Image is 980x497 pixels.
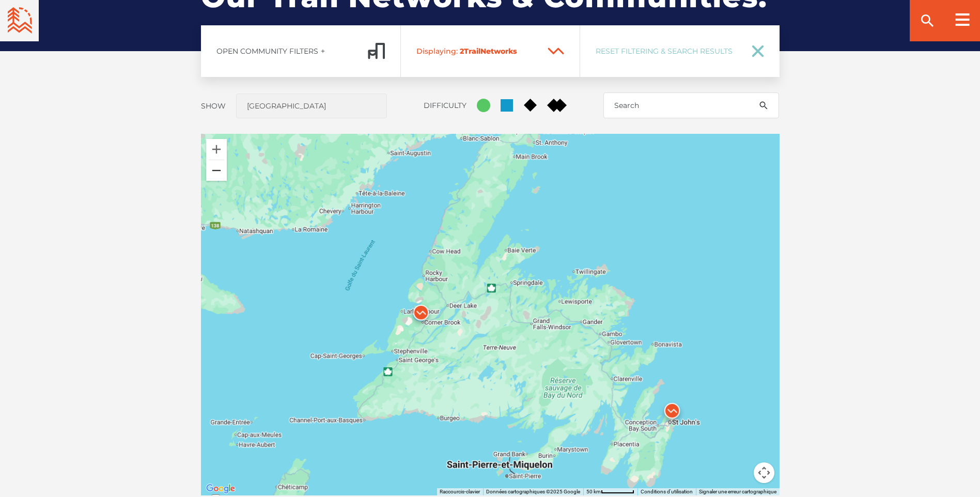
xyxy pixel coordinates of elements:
[206,139,227,160] button: Zoom avant
[641,489,693,494] a: Conditions d'utilisation (s'ouvre dans un nouvel onglet)
[748,92,779,118] button: search
[416,46,458,56] span: Displaying:
[513,46,517,56] span: s
[201,25,401,77] a: Open Community Filtersadd
[919,12,936,29] ion-icon: search
[206,160,227,181] button: Zoom arrière
[754,462,774,483] button: Commandes de la caméra de la carte
[596,46,738,56] span: Reset Filtering & Search Results
[204,482,238,495] img: Google
[486,489,580,494] span: Données cartographiques ©2025 Google
[586,489,601,494] span: 50 km
[480,46,513,56] span: Network
[583,488,637,495] button: Échelle cartographique : 50 km pour 61 px
[699,489,776,494] a: Signaler une erreur cartographique
[201,101,226,111] label: Show
[758,100,769,111] ion-icon: search
[204,482,238,495] a: Ouvrir cette zone dans Google Maps (s'ouvre dans une nouvelle fenêtre)
[580,25,780,77] a: Reset Filtering & Search Results
[416,46,538,56] span: Trail
[603,92,779,118] input: Search
[216,46,318,56] span: Open Community Filters
[460,46,464,56] span: 2
[319,48,326,55] ion-icon: add
[440,488,480,495] button: Raccourcis-clavier
[424,101,466,110] label: Difficulty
